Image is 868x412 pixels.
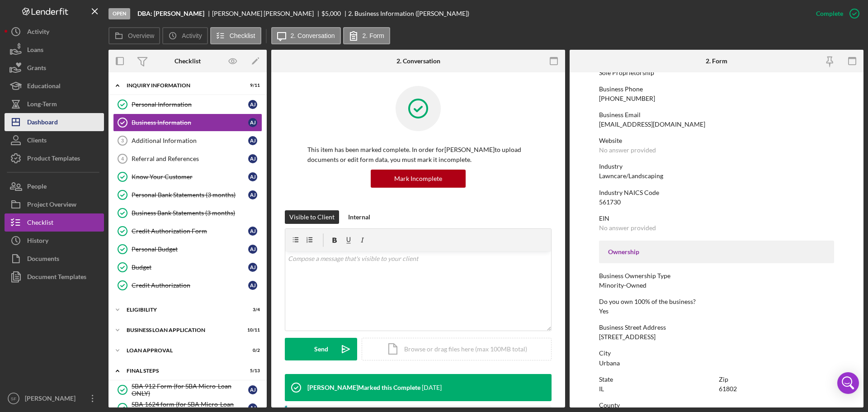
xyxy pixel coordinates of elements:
[108,27,160,44] button: Overview
[113,150,262,168] a: 4Referral and ReferencesAJ
[132,155,248,162] div: Referral and References
[248,190,257,199] div: A J
[27,149,80,170] div: Product Templates
[5,95,104,113] button: Long-Term
[5,149,104,167] button: Product Templates
[599,324,834,331] div: Business Street Address
[121,138,124,143] tspan: 3
[132,227,248,235] div: Credit Authorization Form
[599,224,656,232] div: No answer provided
[248,118,257,127] div: A J
[599,272,834,279] div: Business Ownership Type
[719,385,737,393] div: 61802
[132,119,248,126] div: Business Information
[113,114,262,132] a: Business InformationAJ
[108,8,130,19] div: Open
[394,170,442,188] div: Mark Incomplete
[132,282,248,289] div: Credit Authorization
[5,59,104,77] button: Grants
[608,248,825,256] div: Ownership
[137,10,204,17] b: DBA: [PERSON_NAME]
[5,23,104,41] button: Activity
[175,57,201,65] div: Checklist
[5,213,104,232] button: Checklist
[121,156,124,161] tspan: 4
[5,113,104,131] a: Dashboard
[210,27,261,44] button: Checklist
[244,348,260,353] div: 0 / 2
[5,232,104,250] button: History
[5,131,104,149] button: Clients
[127,83,237,88] div: INQUIRY INFORMATION
[599,147,656,154] div: No answer provided
[113,240,262,258] a: Personal BudgetAJ
[27,195,76,216] div: Project Overview
[5,195,104,213] button: Project Overview
[27,77,61,97] div: Educational
[248,227,257,236] div: A J
[291,32,335,39] label: 2. Conversation
[348,210,370,224] div: Internal
[599,85,834,93] div: Business Phone
[244,327,260,333] div: 10 / 11
[343,27,390,44] button: 2. Form
[599,350,834,357] div: City
[5,41,104,59] button: Loans
[314,338,328,360] div: Send
[599,215,834,222] div: EIN
[113,381,262,399] a: SBA 912 Form (for SBA Micro-Loan ONLY)AJ
[321,9,341,17] span: $5,000
[27,177,47,198] div: People
[248,245,257,254] div: A J
[27,113,58,133] div: Dashboard
[132,246,248,253] div: Personal Budget
[244,368,260,374] div: 5 / 13
[599,199,621,206] div: 561730
[23,389,81,410] div: [PERSON_NAME]
[244,307,260,313] div: 3 / 4
[599,121,705,128] div: [EMAIL_ADDRESS][DOMAIN_NAME]
[599,69,654,76] div: Sole Proprietorship
[285,338,357,360] button: Send
[271,27,341,44] button: 2. Conversation
[132,101,248,108] div: Personal Information
[27,23,49,43] div: Activity
[27,95,57,115] div: Long-Term
[837,372,859,394] div: Open Intercom Messenger
[230,32,255,39] label: Checklist
[599,95,655,102] div: [PHONE_NUMBER]
[5,177,104,195] button: People
[422,384,442,391] time: 2025-10-07 17:27
[5,268,104,286] button: Document Templates
[5,389,104,407] button: SF[PERSON_NAME]
[132,173,248,180] div: Know Your Customer
[248,385,257,394] div: A J
[27,59,46,79] div: Grants
[127,327,237,333] div: BUSINESS LOAN APPLICATION
[132,209,262,217] div: Business Bank Statements (3 months)
[807,5,863,23] button: Complete
[371,170,466,188] button: Mark Incomplete
[816,5,843,23] div: Complete
[599,402,834,409] div: County
[396,57,440,65] div: 2. Conversation
[127,368,237,374] div: Final Steps
[132,191,248,199] div: Personal Bank Statements (3 months)
[719,376,834,383] div: Zip
[599,333,656,341] div: [STREET_ADDRESS]
[127,348,237,353] div: Loan Approval
[248,154,257,163] div: A J
[363,32,384,39] label: 2. Form
[113,276,262,294] a: Credit AuthorizationAJ
[706,57,727,65] div: 2. Form
[182,32,202,39] label: Activity
[5,77,104,95] button: Educational
[5,250,104,268] button: Documents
